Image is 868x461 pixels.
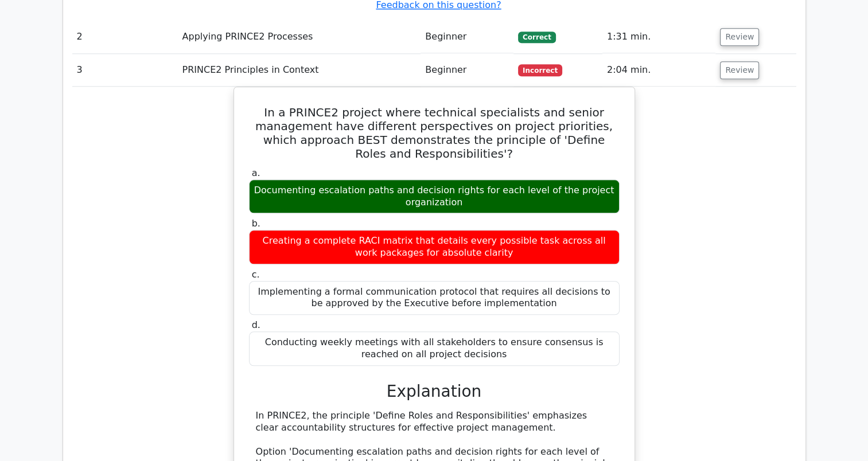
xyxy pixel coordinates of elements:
[72,54,178,87] td: 3
[72,21,178,53] td: 2
[252,218,260,229] span: b.
[252,319,260,330] span: d.
[256,382,613,401] h3: Explanation
[421,54,513,87] td: Beginner
[249,230,620,264] div: Creating a complete RACI matrix that details every possible task across all work packages for abs...
[421,21,513,53] td: Beginner
[178,21,421,53] td: Applying PRINCE2 Processes
[720,28,759,46] button: Review
[720,61,759,79] button: Review
[518,32,555,43] span: Correct
[248,106,621,161] h5: In a PRINCE2 project where technical specialists and senior management have different perspective...
[249,281,620,315] div: Implementing a formal communication protocol that requires all decisions to be approved by the Ex...
[602,21,715,53] td: 1:31 min.
[602,54,715,87] td: 2:04 min.
[518,64,562,76] span: Incorrect
[252,167,260,178] span: a.
[252,269,260,280] span: c.
[249,179,620,214] div: Documenting escalation paths and decision rights for each level of the project organization
[249,331,620,366] div: Conducting weekly meetings with all stakeholders to ensure consensus is reached on all project de...
[178,54,421,87] td: PRINCE2 Principles in Context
